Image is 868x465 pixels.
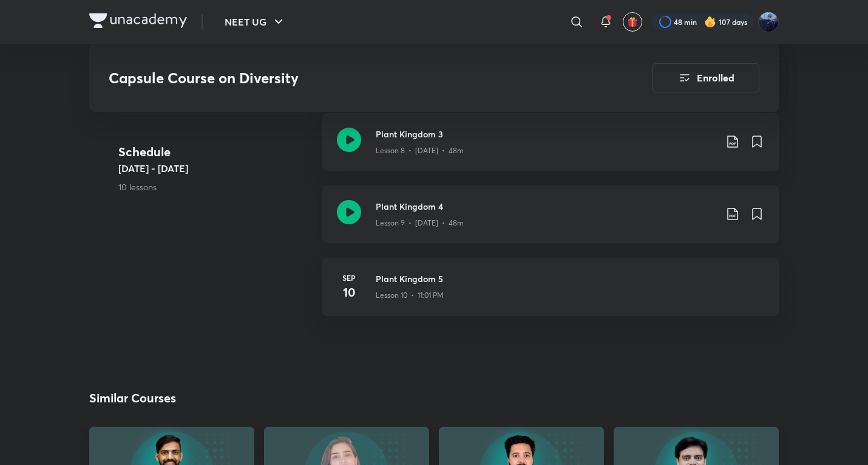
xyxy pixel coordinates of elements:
[89,13,187,31] a: Company Logo
[322,258,779,331] a: Sep10Plant Kingdom 5Lesson 10 • 11:01 PM
[337,283,361,301] h4: 10
[118,161,313,176] h5: [DATE] - [DATE]
[89,389,176,407] h2: Similar Courses
[322,185,779,258] a: Plant Kingdom 4Lesson 9 • [DATE] • 48m
[322,113,779,185] a: Plant Kingdom 3Lesson 8 • [DATE] • 48m
[376,290,444,301] p: Lesson 10 • 11:01 PM
[89,13,187,28] img: Company Logo
[376,145,464,156] p: Lesson 8 • [DATE] • 48m
[376,128,716,140] h3: Plant Kingdom 3
[376,200,716,213] h3: Plant Kingdom 4
[217,10,293,34] button: NEET UG
[623,12,642,32] button: avatar
[704,16,716,28] img: streak
[758,12,779,32] img: Kushagra Singh
[337,272,361,283] h6: Sep
[109,69,584,87] h3: Capsule Course on Diversity
[653,63,759,92] button: Enrolled
[118,143,313,161] h4: Schedule
[118,181,313,193] p: 10 lessons
[627,16,638,27] img: avatar
[376,218,464,229] p: Lesson 9 • [DATE] • 48m
[376,272,764,285] h3: Plant Kingdom 5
